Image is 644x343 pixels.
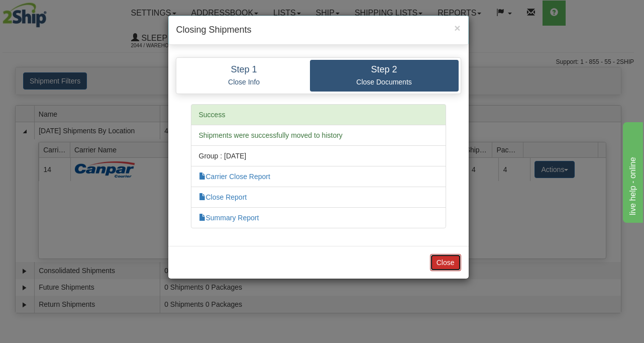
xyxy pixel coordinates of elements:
li: Success [191,104,446,125]
a: Summary Report [199,214,259,222]
p: Close Documents [317,77,451,87]
a: Step 2 Close Documents [310,60,459,92]
li: Group : [DATE] [191,145,446,166]
div: live help - online [8,6,93,18]
a: Close Report [199,193,247,201]
a: Step 1 Close Info [178,60,310,92]
h4: Step 2 [317,65,451,75]
button: Close [430,254,461,271]
li: Shipments were successfully moved to history [191,125,446,146]
a: Carrier Close Report [199,173,270,181]
button: Close [454,23,460,33]
p: Close Info [186,77,302,87]
h4: Step 1 [186,65,302,75]
h4: Closing Shipments [176,24,461,37]
span: × [454,22,460,34]
iframe: chat widget [621,120,643,223]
